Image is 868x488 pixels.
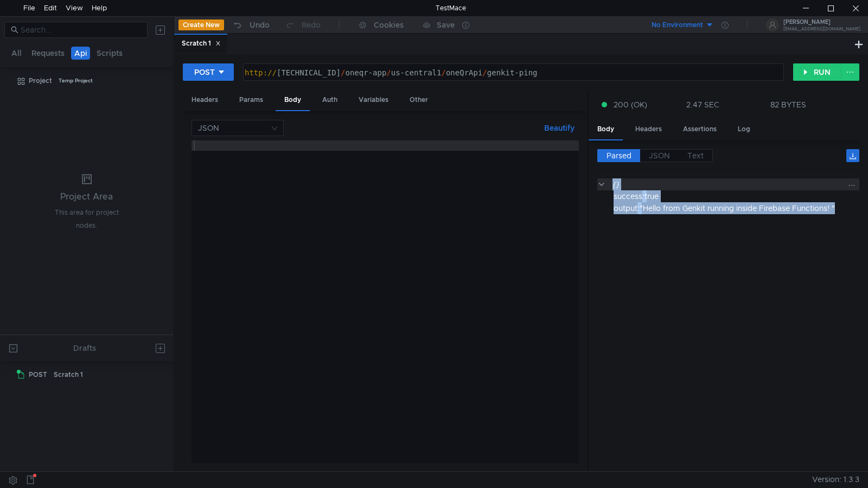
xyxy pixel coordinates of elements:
div: true [644,190,846,202]
div: Body [276,90,310,111]
div: : [614,190,859,202]
div: Redo [302,18,321,31]
div: Auth [314,90,346,110]
span: Parsed [607,151,631,160]
span: POST [29,367,47,383]
div: Log [729,119,759,139]
div: Assertions [674,119,725,139]
button: Redo [277,17,328,33]
span: Text [687,151,704,160]
div: No Environment [652,20,703,30]
div: : [614,202,859,214]
div: Params [231,90,272,110]
div: 2.47 SEC [686,100,719,110]
span: Version: 1.3.3 [812,472,859,487]
div: 82 BYTES [770,100,806,110]
span: JSON [649,151,670,160]
button: Beautify [540,121,579,134]
button: Requests [28,47,68,60]
button: Scripts [93,47,126,60]
input: Search... [21,24,141,36]
div: Variables [350,90,397,110]
div: Headers [183,90,227,110]
button: Undo [224,17,277,33]
div: {} [613,178,845,190]
div: Other [401,90,437,110]
div: Temp Project [59,73,93,89]
div: Undo [250,18,270,31]
div: [EMAIL_ADDRESS][DOMAIN_NAME] [783,27,860,31]
button: All [8,47,25,60]
div: Scratch 1 [182,38,221,49]
div: Project [29,73,52,89]
button: Create New [178,20,224,30]
div: Body [589,119,623,140]
div: Cookies [374,18,404,31]
div: "Hello from Genkit running inside Firebase Functions! " [640,202,846,214]
div: POST [194,66,215,78]
div: [PERSON_NAME] [783,20,860,25]
button: POST [183,63,234,81]
div: Save [437,21,455,29]
div: output [614,202,637,214]
div: Scratch 1 [54,367,83,383]
button: No Environment [639,16,714,34]
button: RUN [793,63,841,81]
button: Api [71,47,90,60]
div: success [614,190,642,202]
span: 200 (OK) [614,99,647,111]
div: Drafts [73,342,96,355]
div: Headers [627,119,671,139]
